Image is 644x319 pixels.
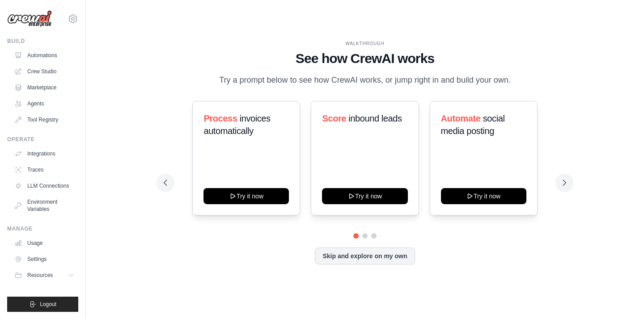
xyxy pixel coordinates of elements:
[441,188,526,204] button: Try it now
[7,136,78,143] div: Operate
[11,113,78,127] a: Tool Registry
[203,188,289,204] button: Try it now
[11,48,78,63] a: Automations
[11,80,78,95] a: Marketplace
[11,252,78,266] a: Settings
[215,74,515,87] p: Try a prompt below to see how CrewAI works, or jump right in and build your own.
[40,301,56,308] span: Logout
[315,248,415,264] button: Skip and explore on my own
[203,113,270,136] span: invoices automatically
[11,236,78,250] a: Usage
[441,113,481,123] span: Automate
[11,179,78,193] a: LLM Connections
[348,113,402,123] span: inbound leads
[7,38,78,45] div: Build
[7,10,52,27] img: Logo
[11,268,78,282] button: Resources
[11,195,78,216] a: Environment Variables
[27,272,53,279] span: Resources
[7,225,78,232] div: Manage
[203,113,237,123] span: Process
[7,297,78,312] button: Logout
[11,97,78,111] a: Agents
[322,188,407,204] button: Try it now
[164,50,566,67] h1: See how CrewAI works
[322,113,346,123] span: Score
[11,163,78,177] a: Traces
[11,64,78,79] a: Crew Studio
[11,147,78,161] a: Integrations
[164,40,566,47] div: WALKTHROUGH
